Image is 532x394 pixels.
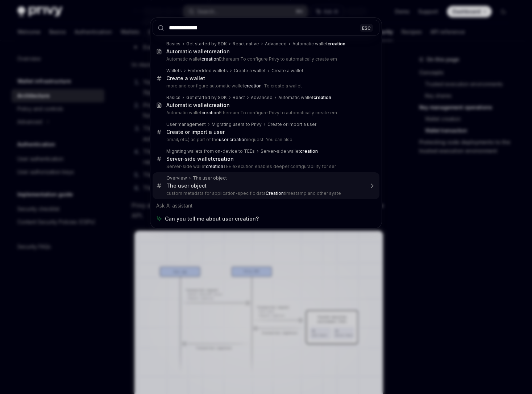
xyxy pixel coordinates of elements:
b: creation [201,110,219,115]
div: Create a wallet [234,68,266,74]
div: Create or import a user [267,122,316,127]
b: creation [201,56,219,62]
b: creation [313,95,331,100]
div: Server-side wallet [261,148,318,154]
div: Create a wallet [166,75,205,82]
div: Automatic wallet [166,102,230,108]
div: Overview [166,175,187,181]
b: creation [328,41,345,46]
div: Get started by SDK [186,95,227,100]
p: email, etc.) as part of the request. You can also [166,137,364,143]
div: ESC [360,24,373,32]
b: creation [244,83,262,89]
div: Ask AI assistant [153,199,379,212]
div: Get started by SDK [186,41,227,47]
div: Migrating users to Privy [212,122,262,127]
span: Can you tell me about user creation? [165,215,259,222]
b: user creation [219,137,247,142]
div: Automatic wallet [278,95,331,100]
b: creation [209,48,230,54]
div: Create or import a user [166,129,225,135]
b: Creation [266,190,284,196]
div: Embedded wallets [188,68,228,74]
b: creation [213,156,234,162]
div: Automatic wallet [166,48,230,55]
b: creation [209,102,230,108]
div: The user object [166,182,207,189]
p: Automatic wallet Ethereum To configure Privy to automatically create em [166,56,364,62]
p: Automatic wallet Ethereum To configure Privy to automatically create em [166,110,364,116]
p: custom metadata for application-specific data timestamp and other syste [166,190,364,196]
div: React [233,95,245,100]
div: Wallets [166,68,182,74]
div: Create a wallet [271,68,303,74]
b: creation [300,148,318,154]
p: more and configure automatic wallet . To create a wallet [166,83,364,89]
div: User management [166,122,206,127]
div: The user object [193,175,227,181]
div: Automatic wallet [292,41,345,47]
div: Migrating wallets from on-device to TEEs [166,148,255,154]
div: Advanced [251,95,273,100]
div: Basics [166,95,180,100]
b: creation [206,164,223,169]
p: Server-side wallet TEE execution enables deeper configurability for ser [166,164,364,169]
div: Advanced [265,41,287,47]
div: React native [233,41,259,47]
div: Server-side wallet [166,156,234,162]
div: Basics [166,41,180,47]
